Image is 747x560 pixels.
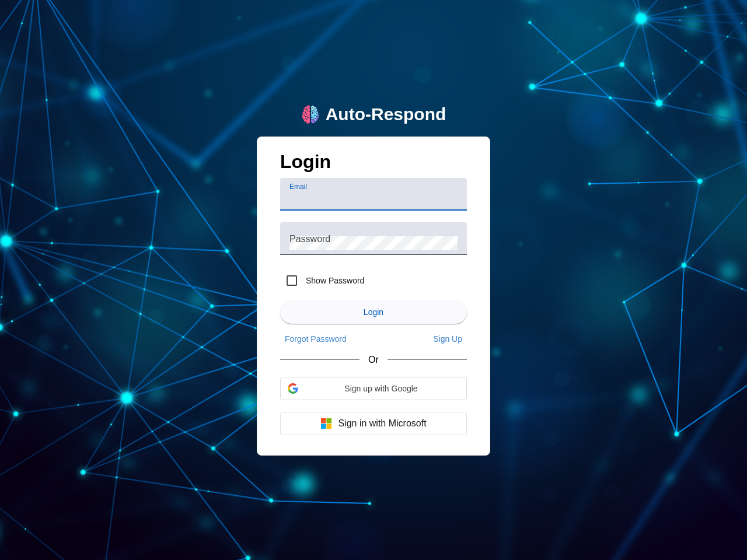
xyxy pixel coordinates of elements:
[280,377,467,400] div: Sign up with Google
[289,234,330,244] mat-label: Password
[303,275,364,286] label: Show Password
[364,307,383,317] span: Login
[433,334,462,344] span: Sign Up
[320,418,332,429] img: Microsoft logo
[368,355,379,365] span: Or
[301,104,446,125] a: logoAuto-Respond
[280,151,467,178] h1: Login
[280,300,467,324] button: Login
[280,412,467,435] button: Sign in with Microsoft
[303,384,459,393] span: Sign up with Google
[289,183,307,191] mat-label: Email
[301,105,320,124] img: logo
[326,104,446,125] div: Auto-Respond
[285,334,347,344] span: Forgot Password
